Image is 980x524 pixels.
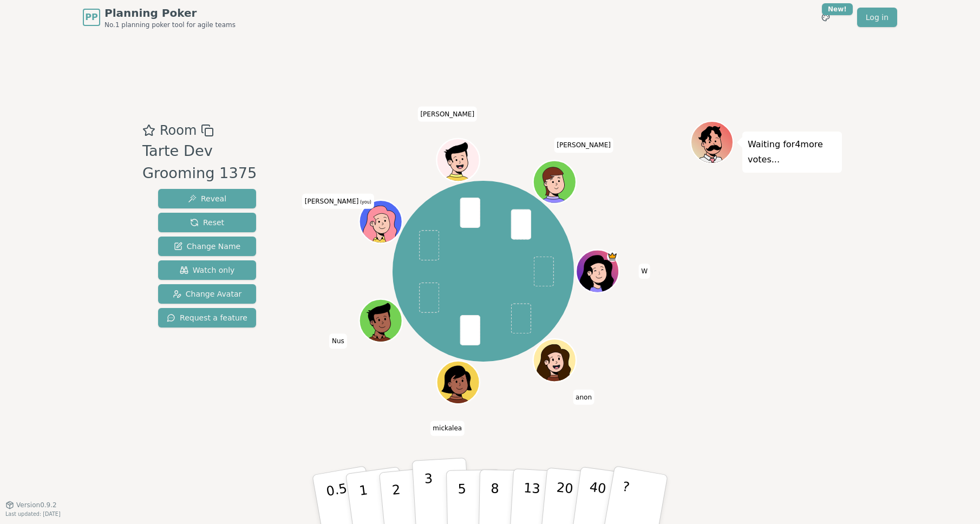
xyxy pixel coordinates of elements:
div: New! [822,3,853,15]
span: Click to change your name [329,333,347,349]
span: Reveal [188,193,226,204]
button: Version0.9.2 [5,501,57,509]
span: Watch only [180,265,235,276]
span: Click to change your name [430,421,465,436]
span: No.1 planning poker tool for agile teams [104,21,236,29]
span: Version 0.9.2 [16,501,57,509]
p: Waiting for 4 more votes... [748,137,837,167]
span: Change Name [174,241,240,252]
span: W is the host [607,251,618,262]
span: Change Avatar [173,289,242,299]
button: Watch only [158,260,256,280]
button: Click to change your avatar [360,201,401,242]
a: PPPlanning PokerNo.1 planning poker tool for agile teams [83,5,236,29]
span: PP [85,11,97,24]
button: New! [816,8,835,27]
span: Click to change your name [638,264,650,279]
span: Click to change your name [554,137,613,153]
span: Last updated: [DATE] [5,511,61,517]
button: Change Name [158,237,256,256]
span: Click to change your name [302,194,374,209]
button: Reveal [158,189,256,208]
div: Tarte Dev Grooming 1375 [142,140,276,185]
a: Log in [857,8,897,27]
button: Request a feature [158,308,256,327]
span: Room [160,121,197,140]
button: Change Avatar [158,284,256,304]
span: Reset [190,217,224,228]
span: Planning Poker [104,5,236,21]
span: Click to change your name [417,107,477,122]
button: Reset [158,213,256,232]
button: Add as favourite [142,121,155,140]
span: Click to change your name [573,390,594,405]
span: (you) [358,200,371,205]
span: Request a feature [167,312,247,323]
